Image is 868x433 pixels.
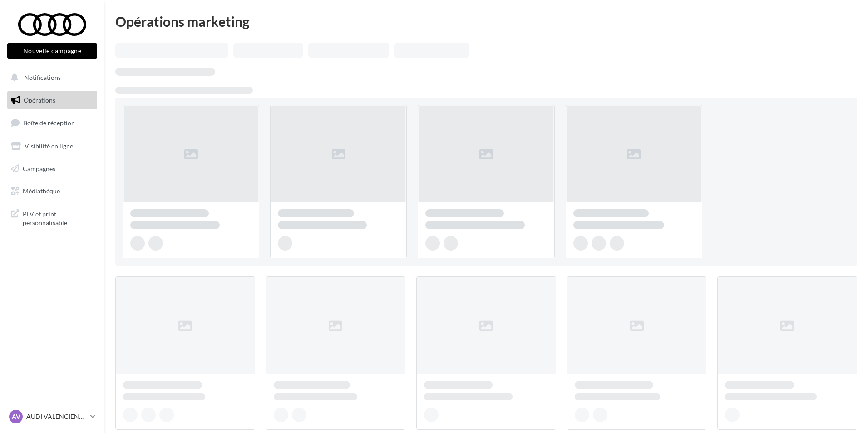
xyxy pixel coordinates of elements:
a: Visibilité en ligne [5,137,99,156]
span: Médiathèque [23,187,60,195]
a: Opérations [5,91,99,110]
span: Visibilité en ligne [25,142,73,150]
a: Campagnes [5,159,99,178]
span: Campagnes [23,164,55,172]
span: AV [12,412,20,421]
div: Opérations marketing [115,15,857,28]
span: Notifications [24,74,61,81]
span: PLV et print personnalisable [23,208,94,227]
a: PLV et print personnalisable [5,204,99,231]
a: Boîte de réception [5,113,99,133]
a: AV AUDI VALENCIENNES [7,408,97,425]
span: Opérations [24,96,55,104]
button: Notifications [5,68,95,87]
a: Médiathèque [5,182,99,201]
p: AUDI VALENCIENNES [26,412,87,421]
span: Boîte de réception [23,119,75,127]
button: Nouvelle campagne [7,43,97,59]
